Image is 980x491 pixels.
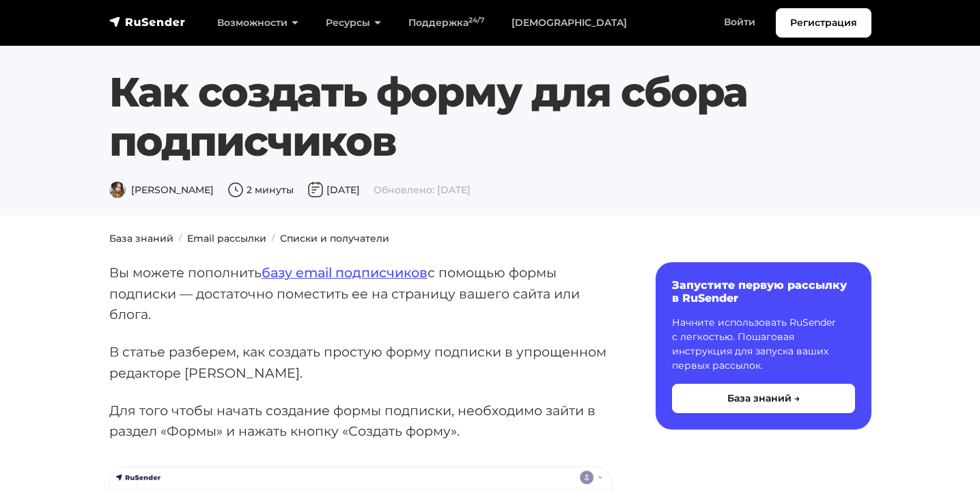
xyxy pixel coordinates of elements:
[307,184,360,196] span: [DATE]
[395,9,498,37] a: Поддержка24/7
[262,264,428,281] a: базу email подписчиков
[109,68,871,166] h1: Как создать форму для сбора подписчиков
[109,400,612,442] p: Для того чтобы начать создание формы подписки, необходимо зайти в раздел «Формы» и нажать кнопку ...
[227,184,294,196] span: 2 минуты
[672,279,855,305] h6: Запустите первую рассылку в RuSender
[374,184,471,196] span: Обновлено: [DATE]
[109,341,612,383] p: В статье разберем, как создать простую форму подписки в упрощенном редакторе [PERSON_NAME].
[656,262,871,430] a: Запустите первую рассылку в RuSender Начните использовать RuSender с легкостью. Пошаговая инструк...
[307,182,324,198] img: Дата публикации
[672,384,855,413] button: База знаний →
[109,15,186,29] img: RuSender
[312,9,395,37] a: Ресурсы
[468,16,484,25] sup: 24/7
[710,8,769,36] a: Войти
[498,9,641,37] a: [DEMOGRAPHIC_DATA]
[109,262,612,325] p: Вы можете пополнить с помощью формы подписки — достаточно поместить ее на страницу вашего сайта и...
[109,184,214,196] span: [PERSON_NAME]
[204,9,312,37] a: Возможности
[280,232,389,244] a: Списки и получатели
[187,232,266,244] a: Email рассылки
[227,182,244,198] img: Время чтения
[776,8,871,38] a: Регистрация
[672,315,855,373] p: Начните использовать RuSender с легкостью. Пошаговая инструкция для запуска ваших первых рассылок.
[101,232,880,246] nav: breadcrumb
[109,232,173,244] a: База знаний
